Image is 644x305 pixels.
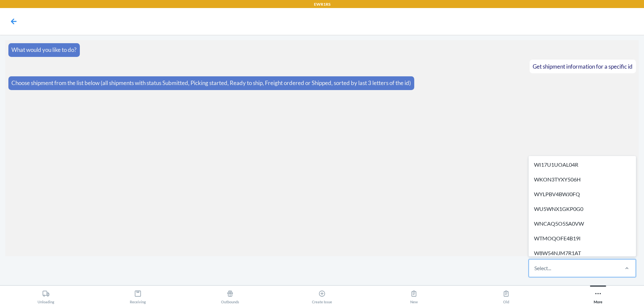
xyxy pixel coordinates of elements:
div: Receiving [130,287,146,304]
p: EWR1RS [314,1,330,7]
div: Old [502,287,510,304]
div: WI17U1UOAL04R [530,157,635,172]
div: WNCAQ5O5SA0VW [530,216,635,231]
div: WYLPBV4BWJ0FQ [530,187,635,202]
button: Outbounds [184,286,276,304]
div: More [594,287,602,304]
button: Old [460,286,552,304]
div: Unloading [38,287,54,304]
button: Receiving [92,286,184,304]
div: Outbounds [221,287,239,304]
div: WKON3TYXY506H [530,172,635,187]
span: Get shipment information for a specific id [533,63,633,70]
div: Select... [534,264,551,272]
button: New [368,286,460,304]
div: New [410,287,418,304]
p: Choose shipment from the list below (all shipments with status Submitted, Picking started, Ready ... [11,79,411,87]
p: What would you like to do? [11,46,76,54]
button: More [552,286,644,304]
div: Create Issue [312,287,332,304]
div: W8W54NJM7R1AT [530,246,635,260]
div: WU5WNX1GKP0G0 [530,202,635,216]
button: Create Issue [276,286,368,304]
div: WTMOQOFE4B19I [530,231,635,246]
